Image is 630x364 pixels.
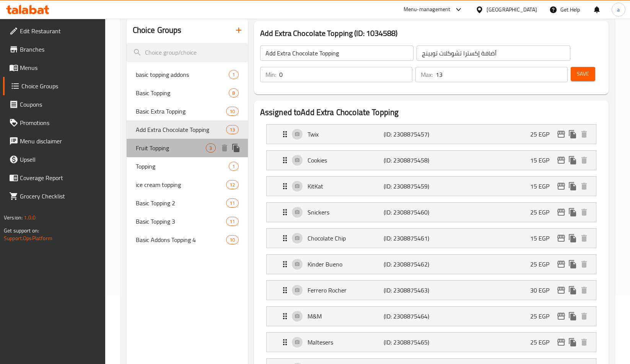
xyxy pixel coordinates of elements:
p: Kinder Bueno [308,260,384,269]
span: Basic Extra Topping [136,107,226,116]
span: Basic Topping 3 [136,217,226,226]
h3: Add Extra Chocolate Topping (ID: 1034588) [260,27,602,39]
div: ice cream topping12 [127,175,248,194]
a: Support.OpsPlatform [4,233,52,243]
p: 15 EGP [530,234,555,243]
p: 15 EGP [530,156,555,165]
li: Expand [260,199,602,225]
span: Topping [136,162,229,171]
button: edit [555,128,567,140]
button: delete [578,206,590,218]
p: (ID: 2308875458) [384,156,435,165]
button: edit [555,154,567,166]
div: Expand [267,151,596,170]
a: Edit Restaurant [3,22,105,40]
button: Save [571,67,595,81]
span: Promotions [20,118,99,127]
button: duplicate [567,154,578,166]
button: edit [555,206,567,218]
div: [GEOGRAPHIC_DATA] [487,5,537,14]
p: (ID: 2308875461) [384,234,435,243]
span: Choice Groups [21,81,99,91]
button: duplicate [567,128,578,140]
span: Coupons [20,100,99,109]
li: Expand [260,303,602,329]
p: Ferrero Rocher [308,286,384,295]
a: Menu disclaimer [3,132,105,150]
div: Expand [267,229,596,248]
p: Chocolate Chip [308,234,384,243]
div: Menu-management [404,5,451,14]
div: Choices [226,217,238,226]
p: Cookies [308,156,384,165]
p: (ID: 2308875459) [384,182,435,191]
button: delete [578,154,590,166]
div: Expand [267,281,596,300]
p: Max: [421,70,433,79]
p: 25 EGP [530,130,555,139]
p: Twix [308,130,384,139]
button: delete [578,180,590,192]
span: 11 [226,218,238,225]
button: delete [578,128,590,140]
span: Edit Restaurant [20,26,99,36]
div: Basic Extra Topping10 [127,102,248,120]
li: Expand [260,251,602,277]
button: edit [555,232,567,244]
button: edit [555,336,567,348]
p: 30 EGP [530,286,555,295]
p: (ID: 2308875464) [384,312,435,321]
li: Expand [260,147,602,173]
span: Coverage Report [20,173,99,182]
button: delete [578,336,590,348]
div: Fruit Topping3deleteduplicate [127,139,248,157]
h2: Choice Groups [133,24,182,36]
span: Branches [20,45,99,54]
div: Topping1 [127,157,248,175]
span: 10 [226,236,238,244]
button: edit [555,310,567,322]
button: delete [219,142,230,154]
span: 1 [229,163,238,170]
button: delete [578,232,590,244]
button: edit [555,258,567,270]
span: 1.0.0 [24,213,36,223]
a: Menus [3,58,105,77]
div: Choices [229,70,238,79]
span: 8 [229,89,238,97]
button: duplicate [567,310,578,322]
a: Coverage Report [3,169,105,187]
button: duplicate [230,142,242,154]
button: edit [555,284,567,296]
p: KitKat [308,182,384,191]
p: 25 EGP [530,312,555,321]
div: Choices [226,235,238,244]
button: edit [555,180,567,192]
span: 13 [226,126,238,133]
div: Expand [267,255,596,274]
a: Coupons [3,95,105,114]
button: duplicate [567,284,578,296]
span: 3 [206,145,215,152]
span: Add Extra Chocolate Topping [136,125,226,134]
a: Grocery Checklist [3,187,105,205]
a: Branches [3,40,105,58]
p: (ID: 2308875463) [384,286,435,295]
button: delete [578,310,590,322]
p: 25 EGP [530,260,555,269]
span: Grocery Checklist [20,192,99,201]
div: Expand [267,203,596,222]
span: 11 [226,200,238,207]
span: Version: [4,213,23,223]
button: duplicate [567,232,578,244]
div: Choices [226,198,238,208]
p: Snickers [308,208,384,217]
li: Expand [260,121,602,147]
p: (ID: 2308875462) [384,260,435,269]
button: duplicate [567,336,578,348]
button: delete [578,258,590,270]
div: Basic Topping 211 [127,194,248,212]
button: duplicate [567,206,578,218]
span: Get support on: [4,226,39,236]
li: Expand [260,225,602,251]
